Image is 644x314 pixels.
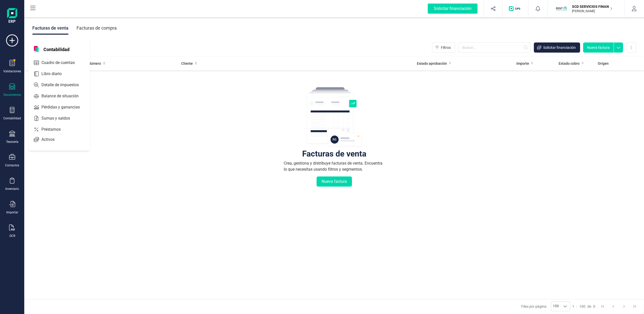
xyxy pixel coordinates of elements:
span: Contabilidad [40,46,73,52]
span: Detalle de impuestos [39,82,88,88]
img: img-empty-table.svg [306,86,362,147]
span: 100 [551,302,560,311]
span: Número [88,61,101,66]
button: Solicitar financiación [534,42,580,53]
button: Nueva factura [317,176,352,187]
div: Inventario [5,187,19,191]
div: Documentos [4,93,21,97]
div: Crea, gestiona y distribuye facturas de venta. Encuentra lo que necesitas usando filtros y segmen... [284,160,385,172]
span: 100 [579,304,585,309]
button: Logo de OPS [506,1,525,17]
span: Estado aprobación [417,61,447,66]
span: Activos [39,137,64,143]
button: Last Page [630,302,639,311]
span: 1 [572,304,574,309]
span: Sumas y saldos [39,115,79,121]
span: Balance de situación [39,93,88,99]
div: Contabilidad [3,116,21,120]
span: 0 [593,304,595,309]
input: Buscar... [458,42,531,53]
div: Validaciones [3,69,21,73]
img: SC [556,3,567,14]
div: Facturas de venta [302,151,366,156]
span: Cuadro de cuentas [39,60,84,66]
div: Facturas de venta [32,21,68,35]
button: SCSCD SERVICIOS FINANCIEROS SL[PERSON_NAME] [554,1,618,17]
div: Solicitar financiación [428,4,478,14]
div: Facturas de compra [77,21,117,35]
div: OCR [9,234,15,238]
span: Solicitar financiación [543,45,576,50]
button: Nueva factura [583,42,614,53]
button: Next Page [619,302,629,311]
div: Filas por página: [521,302,570,311]
img: Logo de OPS [509,6,522,11]
button: First Page [598,302,607,311]
div: Contactos [5,163,19,167]
span: de [587,304,591,309]
p: SCD SERVICIOS FINANCIEROS SL [572,4,612,9]
button: Solicitar financiación [422,1,484,17]
div: - [572,304,595,309]
span: Préstamos [39,126,70,132]
img: Logo Finanedi [7,8,17,24]
span: Estado cobro [559,61,580,66]
div: Importar [6,210,18,214]
button: Previous Page [608,302,618,311]
span: Importe [516,61,529,66]
span: Libro diario [39,71,71,77]
span: Pérdidas y ganancias [39,104,89,110]
div: Tesorería [6,140,18,144]
p: [PERSON_NAME] [572,9,612,13]
span: Filtros [441,45,451,50]
button: Filtros [432,42,455,53]
span: Cliente [181,61,193,66]
span: Origen [598,61,609,66]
